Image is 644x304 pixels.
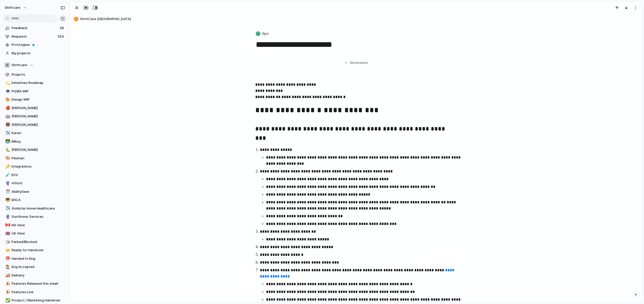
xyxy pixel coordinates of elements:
a: 👨‍💻Mikey [3,138,67,145]
a: 🎲Parked/Blocked [3,238,67,246]
span: Delivery [12,273,65,278]
span: UK View [12,231,65,236]
a: 👨‍🏭Eng Accepted [3,263,67,271]
a: 🎉Features Released this week [3,280,67,288]
div: 🇨🇦 [5,222,9,228]
button: ✈️ [5,131,10,136]
span: Features Released this week [12,281,65,286]
span: Projects [12,72,65,77]
button: ShiftCare [GEOGRAPHIC_DATA] [72,15,640,23]
span: Afford [12,181,65,186]
button: Epic [255,30,271,38]
a: 🇨🇦NA View [3,221,67,229]
span: Eng Accepted [12,264,65,270]
button: 💻 [5,89,10,94]
span: Requests [12,34,56,39]
button: 🤝 [5,248,10,253]
div: ⛑️ [5,256,9,262]
button: 🇬🇧 [5,231,10,236]
span: Sunflower Services [12,214,65,219]
span: Parked/Blocked [12,239,65,245]
span: [PERSON_NAME] [12,114,65,119]
div: 🔮 [5,180,9,186]
a: 🗓️AbilitySeer [3,188,67,196]
span: EVV [12,172,65,178]
span: ShiftCare [GEOGRAPHIC_DATA] [80,16,640,22]
button: 👨‍💻 [5,139,10,144]
span: Design WIP [12,97,65,102]
div: 🧒 [5,197,9,203]
span: shiftcare [5,5,20,10]
button: 🧒 [5,197,10,203]
a: 🧪EVV [3,171,67,179]
button: 🐛 [5,147,10,152]
div: 🔑Integrations [3,163,67,170]
div: 🐛[PERSON_NAME] [3,146,67,154]
a: Feedback28 [3,24,67,32]
a: Prototypes [3,41,67,49]
span: Prototypes [12,42,65,47]
div: ⛑️Handed to Eng. [3,255,67,263]
button: ✅ [5,298,10,303]
div: 💻 [5,88,9,94]
button: 🎨 [5,97,10,102]
div: 🎉 [5,289,9,295]
div: 🎨Peishan [3,154,67,162]
button: 🎉 [5,281,10,286]
a: ✈️Karan [3,129,67,137]
div: 🐻 [5,122,9,128]
button: 🔮 [5,181,10,186]
button: 🍎 [5,106,10,111]
div: 🎲 [5,239,9,245]
a: 🇬🇧UK View [3,230,67,237]
span: [PERSON_NAME] [12,147,65,152]
div: 💫 [5,80,9,86]
span: My projects [12,51,65,56]
span: [PERSON_NAME] [12,122,65,127]
a: 🧒EHCA [3,196,67,204]
div: 🎨 [5,97,9,103]
span: more [359,60,368,65]
span: Karan [12,131,65,136]
button: 💫 [5,80,10,85]
span: Feedback [12,25,58,31]
div: 🎉Features Live [3,288,67,296]
button: 🎉 [5,290,10,295]
div: 🚚 [5,272,9,278]
span: Ready for Handover [12,248,65,253]
button: 🔑 [5,164,10,169]
button: ✈️ [5,206,10,211]
a: 🤖[PERSON_NAME] [3,112,67,120]
div: 🤖 [5,114,9,119]
div: 🎉 [5,281,9,287]
div: 🗓️ [5,189,9,195]
div: 💻PO/BA WIP [3,88,67,95]
a: 💫Initiatives Roadmap [3,79,67,87]
div: ✅ [5,298,9,303]
button: Showmore [255,58,457,67]
div: 🤝 [5,247,9,253]
button: Shiftcare [3,61,67,69]
a: 🎨Design WIP [3,96,67,103]
span: Peishan [12,156,65,161]
a: 🍎[PERSON_NAME] [3,104,67,112]
span: PO/BA WIP [12,89,65,94]
a: 🔮Sunflower Services [3,213,67,221]
button: 🤖 [5,114,10,119]
span: Integrations [12,164,65,169]
span: AbilitySeer [12,189,65,194]
div: 🐛 [5,147,9,153]
a: 🤝Ready for Handover [3,246,67,254]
